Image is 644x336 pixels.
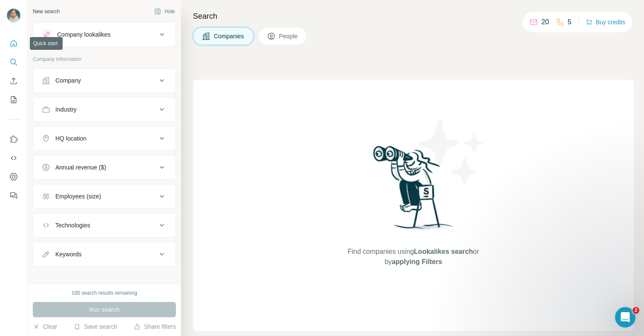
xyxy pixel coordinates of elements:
button: My lists [7,92,20,107]
button: Employees (size) [33,186,175,207]
button: Hide [148,5,181,18]
iframe: Intercom notifications message [474,205,644,304]
p: 5 [568,17,572,27]
p: 20 [541,17,549,27]
button: Company [33,70,175,91]
img: Avatar [7,9,20,22]
button: Annual revenue ($) [33,157,175,178]
button: Keywords [33,244,175,264]
button: Buy credits [586,16,625,28]
button: Use Surfe on LinkedIn [7,132,20,147]
button: Enrich CSV [7,73,20,89]
div: Company [55,76,81,85]
button: Company lookalikes [33,24,175,45]
p: Company information [33,55,176,63]
button: Share filters [134,322,176,331]
button: Use Surfe API [7,150,20,166]
div: 100 search results remaining [72,289,137,297]
img: Surfe Illustration - Woman searching with binoculars [369,144,458,238]
h4: Search [193,10,634,22]
div: Keywords [55,250,81,258]
button: Industry [33,99,175,120]
img: Surfe Illustration - Stars [414,114,490,190]
span: People [279,32,299,40]
button: Feedback [7,188,20,203]
button: Quick start [7,36,20,51]
div: Industry [55,105,77,114]
button: Save search [74,322,117,331]
div: Technologies [55,221,90,230]
button: Dashboard [7,169,20,184]
div: HQ location [55,134,86,143]
div: Employees (size) [55,192,101,201]
iframe: Intercom live chat [615,307,635,327]
div: Company lookalikes [57,30,110,39]
span: applying Filters [392,258,442,265]
span: Find companies using or by [345,247,481,267]
button: Technologies [33,215,175,235]
span: 2 [632,307,639,314]
button: Clear [33,322,57,331]
button: Search [7,55,20,70]
button: HQ location [33,128,175,149]
div: New search [33,8,60,15]
div: Annual revenue ($) [55,163,106,172]
span: Lookalikes search [414,248,473,255]
span: Companies [214,32,245,40]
